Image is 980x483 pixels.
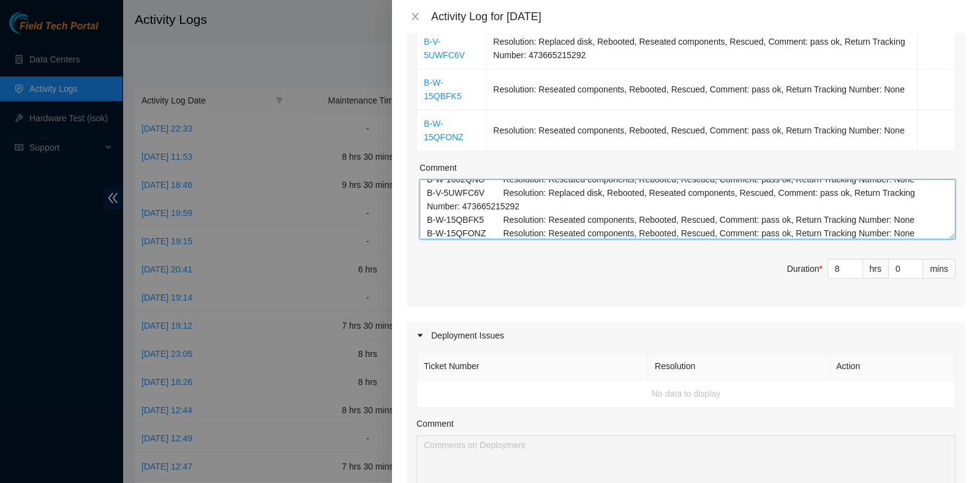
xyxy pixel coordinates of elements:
[407,321,965,350] div: Deployment Issues
[420,179,956,239] textarea: Comment
[486,28,918,69] td: Resolution: Replaced disk, Rebooted, Reseated components, Rescued, Comment: pass ok, Return Track...
[420,161,457,174] label: Comment
[486,69,918,110] td: Resolution: Reseated components, Rebooted, Rescued, Comment: pass ok, Return Tracking Number: None
[407,11,424,23] button: Close
[424,78,461,101] a: B-W-15QBFK5
[417,380,956,408] td: No data to display
[417,417,454,430] label: Comment
[829,353,956,380] th: Action
[417,353,648,380] th: Ticket Number
[787,262,823,275] div: Duration
[486,110,918,151] td: Resolution: Reseated components, Rebooted, Rescued, Comment: pass ok, Return Tracking Number: None
[923,259,956,279] div: mins
[863,259,889,279] div: hrs
[424,119,464,142] a: B-W-15QFONZ
[431,10,965,23] div: Activity Log for [DATE]
[648,353,829,380] th: Resolution
[417,332,424,339] span: caret-right
[410,12,420,21] span: close
[424,37,465,60] a: B-V-5UWFC6V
